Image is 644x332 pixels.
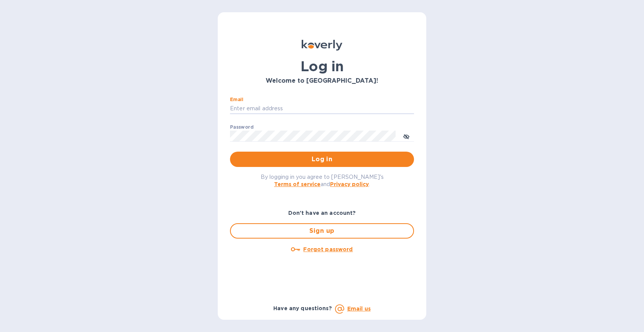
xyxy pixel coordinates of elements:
h3: Welcome to [GEOGRAPHIC_DATA]! [230,77,414,85]
input: Enter email address [230,103,414,114]
img: Koverly [302,40,342,51]
span: Log in [236,155,408,164]
a: Email us [347,306,371,312]
label: Email [230,97,243,102]
button: Sign up [230,223,414,239]
a: Privacy policy [330,181,369,187]
a: Terms of service [274,181,320,187]
u: Forgot password [303,246,353,252]
button: Log in [230,152,414,167]
button: toggle password visibility [399,128,414,144]
span: Sign up [237,226,407,236]
label: Password [230,125,253,129]
b: Don't have an account? [288,210,356,216]
h1: Log in [230,58,414,74]
span: By logging in you agree to [PERSON_NAME]'s and . [261,174,384,187]
b: Have any questions? [273,305,332,311]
